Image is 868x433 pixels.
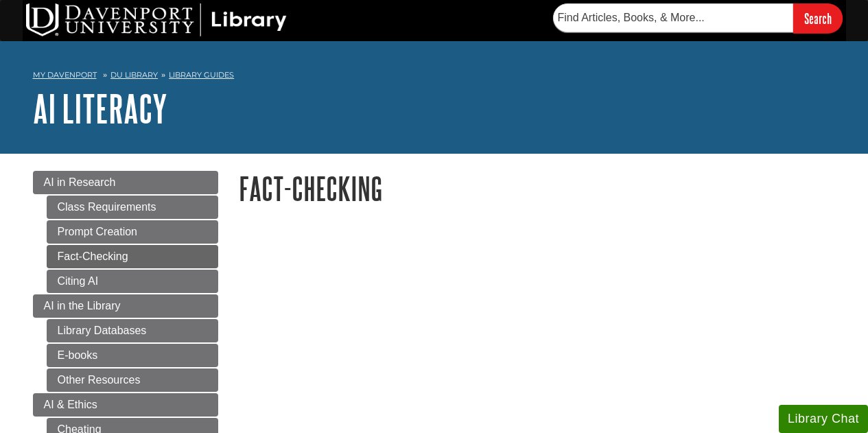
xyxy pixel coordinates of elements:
img: DU Library [26,3,287,36]
input: Search [793,3,843,33]
a: Other Resources [47,368,218,392]
span: AI & Ethics [44,399,97,410]
form: Searches DU Library's articles, books, and more [553,3,843,33]
a: Citing AI [47,270,218,293]
span: AI in the Library [44,300,121,312]
nav: breadcrumb [33,66,836,88]
input: Find Articles, Books, & More... [553,3,793,32]
a: My Davenport [33,69,97,81]
a: Library Guides [169,70,234,80]
a: E-books [47,344,218,367]
a: Fact-Checking [47,245,218,268]
a: DU Library [110,70,158,80]
span: AI in Research [44,176,116,188]
a: AI Literacy [33,87,167,130]
button: Library Chat [779,405,868,433]
a: Class Requirements [47,196,218,219]
a: AI in the Library [33,294,218,318]
a: AI in Research [33,171,218,194]
a: Library Databases [47,319,218,342]
a: Prompt Creation [47,220,218,244]
h1: Fact-Checking [239,171,836,206]
a: AI & Ethics [33,393,218,417]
